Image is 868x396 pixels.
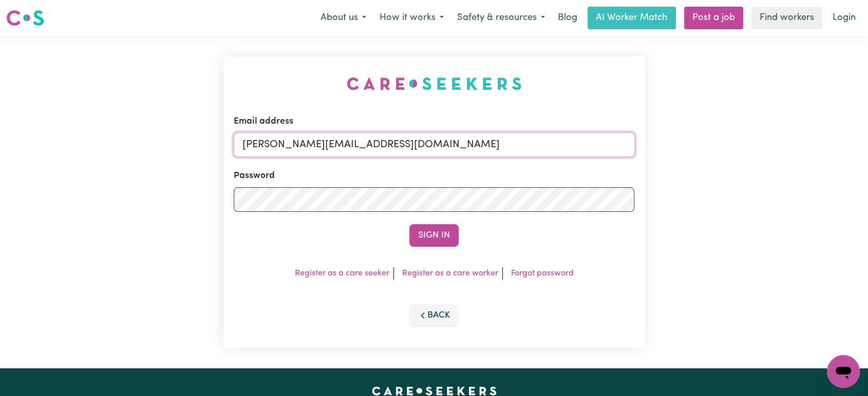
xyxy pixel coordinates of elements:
[402,269,498,278] a: Register as a care worker
[314,7,373,29] button: About us
[6,6,44,30] a: Careseekers logo
[6,9,44,27] img: Careseekers logo
[684,7,743,29] a: Post a job
[511,269,574,278] a: Forgot password
[234,132,635,157] input: Email address
[295,269,389,278] a: Register as a care seeker
[588,7,676,29] a: AI Worker Match
[751,7,822,29] a: Find workers
[826,7,862,29] a: Login
[234,115,293,128] label: Email address
[234,169,275,183] label: Password
[372,387,497,395] a: Careseekers home page
[450,7,552,29] button: Safety & resources
[827,355,860,388] iframe: Button to launch messaging window
[373,7,450,29] button: How it works
[552,7,583,29] a: Blog
[409,304,459,327] button: Back
[409,224,459,247] button: Sign In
